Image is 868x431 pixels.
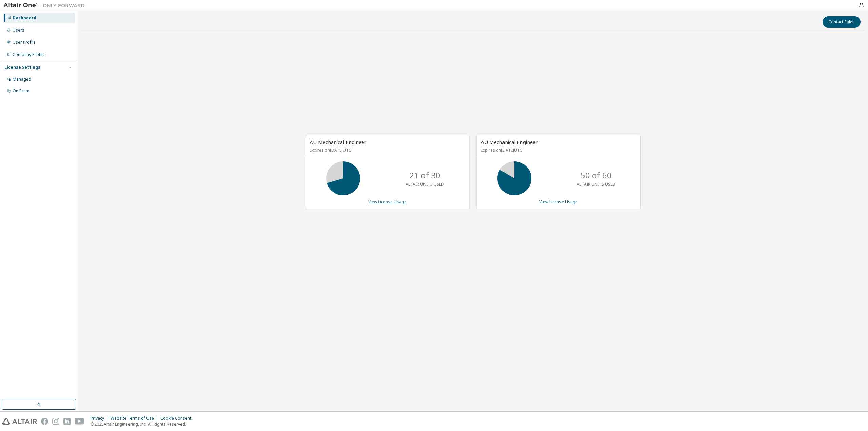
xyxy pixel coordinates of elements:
div: On Prem [13,88,29,94]
div: User Profile [13,40,36,45]
button: Contact Sales [823,16,861,28]
a: View License Usage [368,199,407,205]
p: Expires on [DATE] UTC [481,147,635,153]
div: Website Terms of Use [111,416,160,421]
div: License Settings [4,65,40,70]
div: Cookie Consent [160,416,195,421]
img: instagram.svg [52,418,59,425]
span: AU Mechanical Engineer [310,139,367,145]
a: View License Usage [539,199,578,205]
p: Expires on [DATE] UTC [310,147,463,153]
div: Dashboard [13,15,36,21]
img: facebook.svg [41,418,48,425]
img: linkedin.svg [63,418,71,425]
span: AU Mechanical Engineer [481,139,538,145]
img: altair_logo.svg [2,418,37,425]
img: Altair One [3,2,88,9]
p: ALTAIR UNITS USED [406,181,444,187]
p: ALTAIR UNITS USED [577,181,615,187]
p: 50 of 60 [580,170,612,181]
div: Managed [13,77,31,82]
div: Users [13,27,24,33]
div: Privacy [91,416,111,421]
div: Company Profile [13,52,45,57]
p: 21 of 30 [409,170,440,181]
img: youtube.svg [75,418,84,425]
p: © 2025 Altair Engineering, Inc. All Rights Reserved. [91,421,195,427]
